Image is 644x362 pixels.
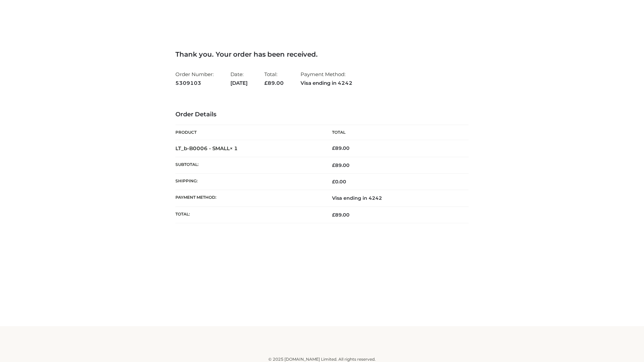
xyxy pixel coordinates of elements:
span: £ [264,80,268,86]
li: Order Number: [175,68,214,89]
span: £ [332,162,335,168]
strong: LT_b-B0006 - SMALL [175,145,238,152]
span: £ [332,145,335,151]
th: Shipping: [175,174,322,190]
strong: [DATE] [230,79,248,87]
h3: Order Details [175,111,469,118]
li: Total: [264,68,284,89]
span: £ [332,179,335,185]
li: Date: [230,68,248,89]
th: Total: [175,206,322,223]
span: £ [332,212,335,218]
bdi: 0.00 [332,179,346,185]
span: 89.00 [332,162,350,168]
li: Payment Method: [301,68,353,89]
span: 89.00 [264,80,284,86]
h3: Thank you. Your order has been received. [175,50,469,58]
td: Visa ending in 4242 [322,190,469,206]
th: Subtotal: [175,157,322,173]
strong: 5309103 [175,79,214,87]
th: Product [175,125,322,140]
th: Payment method: [175,190,322,206]
strong: × 1 [230,145,238,152]
strong: Visa ending in 4242 [301,79,353,87]
th: Total [322,125,469,140]
bdi: 89.00 [332,145,350,151]
span: 89.00 [332,212,350,218]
